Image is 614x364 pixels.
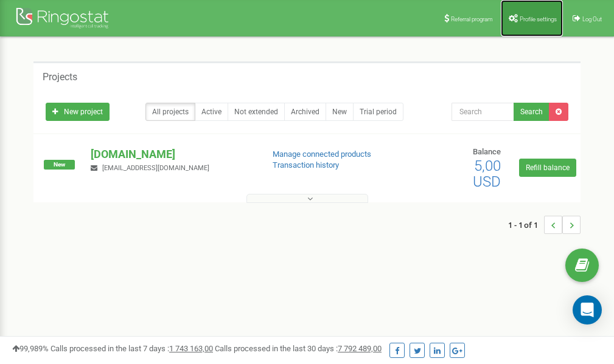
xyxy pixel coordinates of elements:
[46,103,110,121] a: New project
[514,103,549,121] button: Search
[353,103,403,121] a: Trial period
[51,344,213,353] span: Calls processed in the last 7 days :
[91,146,253,162] p: [DOMAIN_NAME]
[508,216,544,234] span: 1 - 1 of 1
[215,344,382,353] span: Calls processed in the last 30 days :
[195,103,228,121] a: Active
[12,344,49,353] span: 99,989%
[273,149,371,159] a: Manage connected products
[519,159,576,177] a: Refill balance
[520,16,557,22] span: Profile settings
[508,204,581,246] nav: ...
[284,103,326,121] a: Archived
[452,103,514,121] input: Search
[145,103,195,121] a: All projects
[102,164,209,172] span: [EMAIL_ADDRESS][DOMAIN_NAME]
[338,344,382,353] u: 7 792 489,00
[43,72,77,83] h5: Projects
[473,147,501,156] span: Balance
[169,344,213,353] u: 1 743 163,00
[473,157,501,190] span: 5,00 USD
[573,295,602,325] div: Open Intercom Messenger
[273,160,339,170] a: Transaction history
[451,16,493,22] span: Referral program
[582,16,602,22] span: Log Out
[44,160,75,170] span: New
[228,103,285,121] a: Not extended
[326,103,354,121] a: New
